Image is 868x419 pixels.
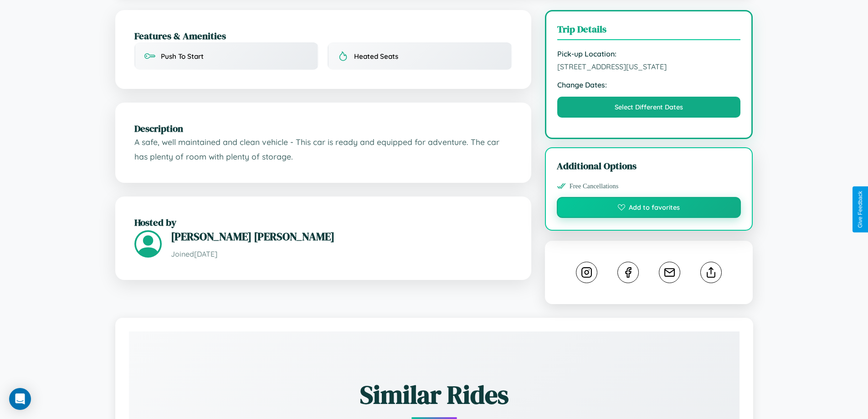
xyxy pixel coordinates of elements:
p: A safe, well maintained and clean vehicle - This car is ready and equipped for adventure. The car... [134,135,512,164]
div: Give Feedback [857,191,863,228]
button: Select Different Dates [557,97,741,118]
strong: Change Dates: [557,80,741,89]
h3: Trip Details [557,22,741,40]
h2: Features & Amenities [134,29,512,42]
div: Open Intercom Messenger [9,388,31,410]
strong: Pick-up Location: [557,49,741,58]
button: Add to favorites [557,197,741,218]
h2: Hosted by [134,216,512,229]
span: Push To Start [161,52,204,61]
span: Heated Seats [354,52,398,61]
h3: Additional Options [557,159,741,172]
span: [STREET_ADDRESS][US_STATE] [557,62,741,71]
span: Free Cancellations [570,182,619,190]
h2: Similar Rides [161,377,708,412]
p: Joined [DATE] [171,248,512,261]
h3: [PERSON_NAME] [PERSON_NAME] [171,229,512,244]
h2: Description [134,122,512,135]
